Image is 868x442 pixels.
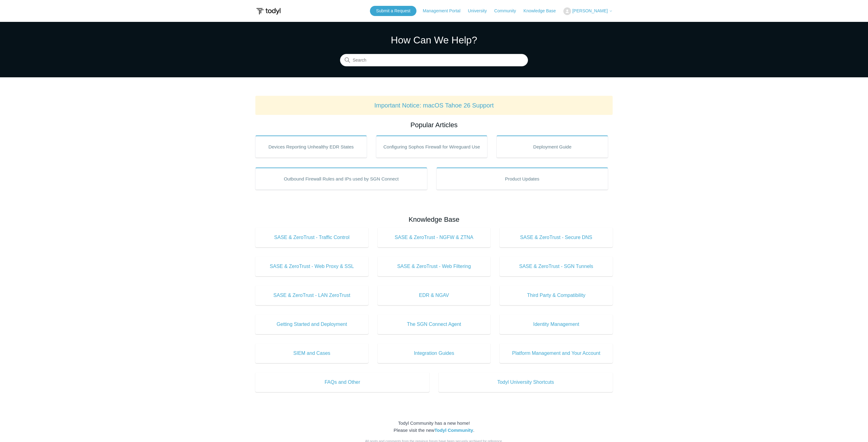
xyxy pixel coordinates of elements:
[255,372,429,392] a: FAQs and Other
[340,54,528,67] input: Search
[265,234,359,241] span: SASE & ZeroTrust - Traffic Control
[563,7,613,15] button: [PERSON_NAME]
[255,6,282,17] img: Todyl Support Center Help Center home page
[265,292,359,299] span: SASE & ZeroTrust - LAN ZeroTrust
[500,257,613,276] a: SASE & ZeroTrust - SGN Tunnels
[423,8,467,14] a: Management Portal
[509,292,603,299] span: Third Party & Compatibility
[509,350,603,357] span: Platform Management and Your Account
[255,120,613,130] h2: Popular Articles
[340,33,528,47] h1: How Can We Help?
[378,314,491,334] a: The SGN Connect Agent
[374,102,494,109] a: Important Notice: macOS Tahoe 26 Support
[378,286,491,305] a: EDR & NGAV
[572,8,608,13] span: [PERSON_NAME]
[265,321,359,328] span: Getting Started and Deployment
[387,292,481,299] span: EDR & NGAV
[500,343,613,363] a: Platform Management and Your Account
[255,343,368,363] a: SIEM and Cases
[378,343,491,363] a: Integration Guides
[500,228,613,247] a: SASE & ZeroTrust - Secure DNS
[265,263,359,270] span: SASE & ZeroTrust - Web Proxy & SSL
[494,8,522,14] a: Community
[434,428,473,433] a: Todyl Community
[387,263,481,270] span: SASE & ZeroTrust - Web Filtering
[436,168,608,190] a: Product Updates
[255,136,367,158] a: Devices Reporting Unhealthy EDR States
[509,234,603,241] span: SASE & ZeroTrust - Secure DNS
[265,379,420,386] span: FAQs and Other
[500,286,613,305] a: Third Party & Compatibility
[387,350,481,357] span: Integration Guides
[255,228,368,247] a: SASE & ZeroTrust - Traffic Control
[255,214,613,225] h2: Knowledge Base
[448,379,603,386] span: Todyl University Shortcuts
[387,321,481,328] span: The SGN Connect Agent
[370,6,416,16] a: Submit a Request
[500,314,613,334] a: Identity Management
[497,136,608,158] a: Deployment Guide
[376,136,488,158] a: Configuring Sophos Firewall for Wireguard Use
[378,228,491,247] a: SASE & ZeroTrust - NGFW & ZTNA
[265,350,359,357] span: SIEM and Cases
[524,8,562,14] a: Knowledge Base
[255,168,427,190] a: Outbound Firewall Rules and IPs used by SGN Connect
[509,263,603,270] span: SASE & ZeroTrust - SGN Tunnels
[255,257,368,276] a: SASE & ZeroTrust - Web Proxy & SSL
[378,257,491,276] a: SASE & ZeroTrust - Web Filtering
[255,314,368,334] a: Getting Started and Deployment
[468,8,493,14] a: University
[439,372,613,392] a: Todyl University Shortcuts
[255,420,613,434] div: Todyl Community has a new home! Please visit the new .
[255,286,368,305] a: SASE & ZeroTrust - LAN ZeroTrust
[387,234,481,241] span: SASE & ZeroTrust - NGFW & ZTNA
[509,321,603,328] span: Identity Management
